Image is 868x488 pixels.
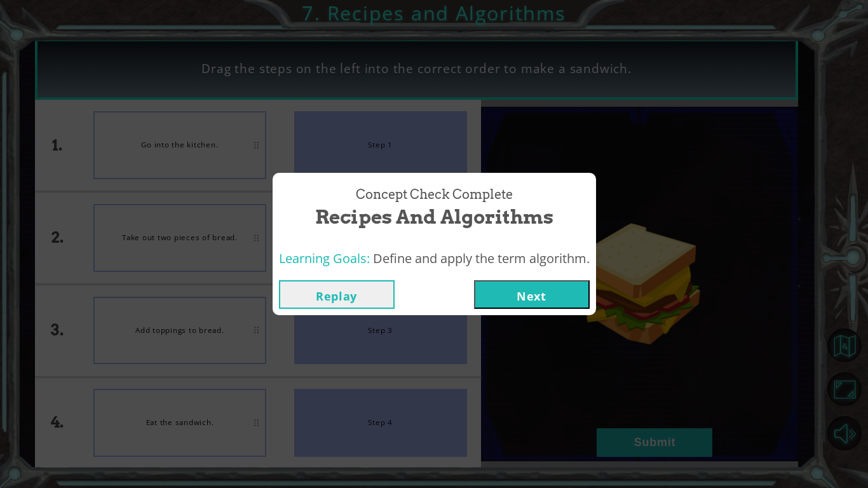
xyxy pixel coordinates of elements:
button: Next [474,280,590,309]
span: Recipes and Algorithms [315,203,553,231]
span: Learning Goals: [279,250,370,267]
span: Concept Check Complete [356,186,513,204]
button: Replay [279,280,395,309]
span: Define and apply the term algorithm. [373,250,590,267]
